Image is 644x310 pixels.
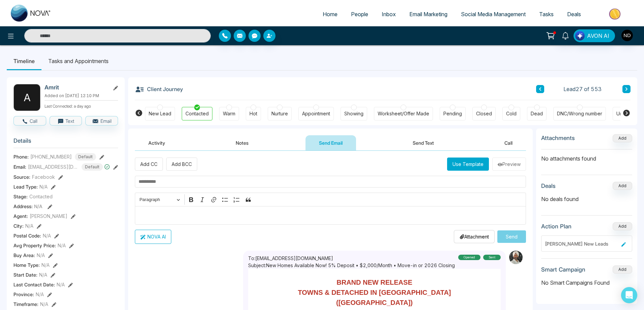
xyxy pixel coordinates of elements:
span: Avg Property Price : [13,242,56,249]
span: N/A [37,252,45,259]
span: Tasks [539,11,554,18]
button: Preview [492,158,526,171]
div: Dead [531,110,543,117]
li: Timeline [7,52,41,70]
span: Home Type : [13,261,40,269]
img: Sender [509,251,523,264]
p: Added on [DATE] 12:10 PM [45,93,118,99]
div: Unspecified [616,110,643,117]
p: To: [EMAIL_ADDRESS][DOMAIN_NAME] [248,255,455,262]
img: Market-place.gif [591,6,640,22]
h3: Attachments [541,135,575,141]
p: Attachment [460,233,489,240]
span: Last Contact Date : [13,281,55,288]
span: Home [323,11,338,18]
span: Default [82,163,103,171]
span: People [351,11,368,18]
button: Send Text [399,135,447,150]
span: N/A [36,291,44,298]
span: N/A [34,203,42,209]
button: Add [613,182,632,190]
a: Social Media Management [454,8,532,21]
a: Deals [560,8,588,21]
button: Email [85,116,118,125]
button: Notes [222,135,262,150]
div: Showing [344,110,363,117]
button: NOVA AI [135,230,171,244]
h3: Client Journey [135,84,183,94]
span: Add [613,135,632,141]
span: Postal Code : [13,232,41,239]
div: Warm [223,110,235,117]
button: Add BCC [166,158,197,171]
div: Nurture [271,110,288,117]
div: Cold [506,110,517,117]
span: [PHONE_NUMBER] [30,153,72,160]
div: Worksheet/Offer Made [378,110,429,117]
button: Send [497,230,526,243]
li: Tasks and Appointments [41,52,115,70]
button: Add [613,265,632,274]
button: Send Email [305,135,356,150]
button: Add CC [135,158,163,171]
a: Inbox [375,8,403,21]
div: Open Intercom Messenger [621,287,637,303]
span: Paragraph [140,196,175,204]
p: No deals found [541,195,632,203]
span: AVON AI [587,32,609,40]
div: A [13,84,40,111]
button: Paragraph [137,194,183,205]
div: Closed [476,110,492,117]
span: Inbox [382,11,396,18]
p: No Smart Campaigns Found [541,279,632,287]
span: N/A [58,242,66,249]
span: [PERSON_NAME] [30,213,67,220]
span: N/A [40,301,48,308]
span: Lead Type: [13,183,38,190]
span: N/A [39,271,47,278]
h3: Smart Campaign [541,266,585,273]
span: Lead 27 of 553 [563,85,602,93]
a: Tasks [532,8,560,21]
div: sent [483,255,501,260]
span: Address: [13,203,42,210]
button: Add [613,222,632,230]
div: Contacted [185,110,209,117]
div: Hot [250,110,257,117]
img: Nova CRM Logo [11,5,51,22]
span: Agent: [13,213,28,220]
span: Contacted [29,193,53,200]
h3: Deals [541,182,556,189]
span: Phone: [13,153,29,160]
h3: Action Plan [541,223,572,230]
span: Facebook [32,173,55,180]
span: Email: [13,163,26,170]
a: Email Marketing [403,8,454,21]
button: Call [491,135,526,150]
span: Start Date : [13,271,37,278]
span: Social Media Management [461,11,526,18]
span: N/A [43,232,51,239]
button: Use Template [447,158,489,171]
img: Lead Flow [575,31,585,40]
span: City : [13,222,24,229]
span: Email Marketing [409,11,447,18]
div: Opened [458,255,480,260]
p: No attachments found [541,149,632,163]
p: Last Connected: a day ago [45,102,118,109]
a: People [344,8,375,21]
div: Pending [443,110,462,117]
span: N/A [41,261,50,269]
h3: Details [13,137,118,148]
button: Activity [135,135,179,150]
div: DNC/Wrong number [557,110,602,117]
div: Editor toolbar [135,193,526,206]
h2: Amrit [45,84,107,91]
span: Source: [13,173,30,180]
span: Deals [567,11,581,18]
button: Text [50,116,82,125]
button: Call [13,116,46,125]
span: N/A [57,281,65,288]
span: N/A [39,183,48,190]
span: Buy Area : [13,252,35,259]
